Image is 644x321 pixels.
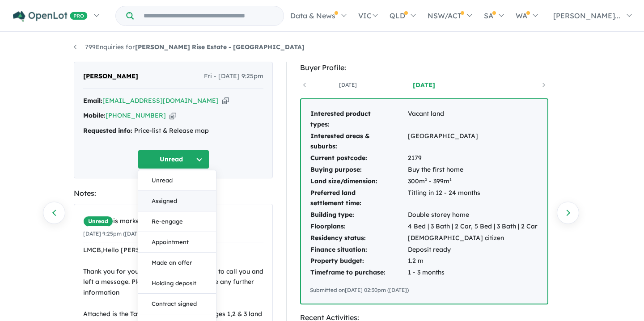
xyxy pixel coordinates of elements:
span: [PERSON_NAME]... [553,11,620,20]
strong: Email: [83,97,102,105]
div: Buyer Profile: [300,62,548,74]
td: 1 - 3 months [407,267,538,279]
td: Finance situation: [310,244,407,256]
button: Made an offer [138,253,216,273]
td: Residency status: [310,232,407,244]
td: [DEMOGRAPHIC_DATA] citizen [407,232,538,244]
button: Contract signed [138,294,216,314]
td: Buying purpose: [310,164,407,176]
td: Titling in 12 - 24 months [407,187,538,210]
td: Timeframe to purchase: [310,267,407,279]
td: Interested areas & suburbs: [310,131,407,153]
td: 300m² - 399m² [407,176,538,187]
td: Preferred land settlement time: [310,187,407,210]
button: Unread [138,150,209,169]
td: Land size/dimension: [310,176,407,187]
img: Openlot PRO Logo White [13,11,88,22]
td: [GEOGRAPHIC_DATA] [407,131,538,153]
td: Deposit ready [407,244,538,256]
strong: Requested info: [83,127,132,135]
td: Property budget: [310,255,407,267]
a: [DATE] [310,80,386,89]
div: is marked. [83,216,263,227]
a: [PHONE_NUMBER] [106,111,166,119]
td: 4 Bed | 3 Bath | 2 Car, 5 Bed | 3 Bath | 2 Car [407,221,538,232]
button: Holding deposit [138,273,216,294]
span: Fri - [DATE] 9:25pm [204,71,263,82]
div: Notes: [74,187,273,199]
button: Copy [169,111,176,120]
td: Floorplans: [310,221,407,232]
small: [DATE] 9:25pm ([DATE]) [83,230,144,237]
a: [DATE] [386,80,462,89]
button: Appointment [138,232,216,253]
td: Current postcode: [310,152,407,164]
div: Submitted on [DATE] 02:30pm ([DATE]) [310,286,538,295]
strong: [PERSON_NAME] Rise Estate - [GEOGRAPHIC_DATA] [135,43,305,51]
input: Try estate name, suburb, builder or developer [136,6,282,25]
button: Copy [222,96,229,106]
td: Building type: [310,209,407,221]
button: Re-engage [138,211,216,232]
span: Unread [83,216,113,227]
td: 1.2 m [407,255,538,267]
div: Price-list & Release map [83,126,263,136]
a: [EMAIL_ADDRESS][DOMAIN_NAME] [102,97,219,105]
button: Assigned [138,191,216,211]
span: [PERSON_NAME] [83,71,138,82]
nav: breadcrumb [74,42,570,53]
strong: Mobile: [83,111,106,119]
td: Interested product types: [310,108,407,131]
button: Unread [138,170,216,191]
td: Buy the first home [407,164,538,176]
td: 2179 [407,152,538,164]
a: 799Enquiries for[PERSON_NAME] Rise Estate - [GEOGRAPHIC_DATA] [74,43,305,51]
td: Vacant land [407,108,538,131]
td: Double storey home [407,209,538,221]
